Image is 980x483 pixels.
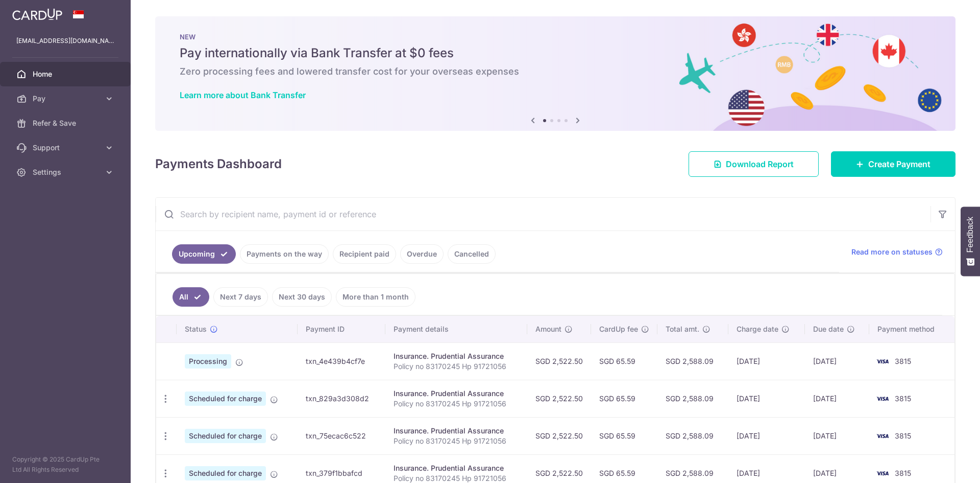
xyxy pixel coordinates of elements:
span: Pay [33,94,100,104]
a: Create Payment [831,151,955,177]
iframe: Opens a widget where you can find more information [915,452,970,478]
td: SGD 65.59 [591,342,657,380]
td: SGD 2,588.09 [657,342,728,380]
td: SGD 2,522.50 [527,342,591,380]
a: Learn more about Bank Transfer [180,90,306,100]
span: 3815 [895,431,911,440]
td: [DATE] [805,417,869,454]
img: Bank transfer banner [155,16,955,131]
p: Policy no 83170245 Hp 91721056 [394,436,520,446]
img: Bank Card [872,393,893,405]
img: Bank Card [872,467,893,479]
span: CardUp fee [599,324,638,334]
td: SGD 2,588.09 [657,417,728,454]
span: Status [185,324,207,334]
th: Payment ID [298,316,385,342]
span: Charge date [737,324,778,334]
a: Next 7 days [213,287,268,307]
span: Feedback [966,217,975,252]
td: txn_4e439b4cf7e [298,342,385,380]
td: [DATE] [805,380,869,417]
td: [DATE] [728,342,805,380]
a: Download Report [689,151,819,177]
img: Bank Card [872,355,893,367]
p: Policy no 83170245 Hp 91721056 [394,399,520,409]
span: 3815 [895,394,911,403]
span: Total amt. [666,324,699,334]
span: 3815 [895,469,911,477]
span: Due date [813,324,844,334]
a: More than 1 month [336,287,415,307]
p: [EMAIL_ADDRESS][DOMAIN_NAME] [16,36,114,46]
td: SGD 65.59 [591,417,657,454]
img: CardUp [12,8,62,20]
div: Insurance. Prudential Assurance [394,426,520,436]
span: Scheduled for charge [185,466,266,480]
span: Settings [33,167,100,177]
span: 3815 [895,357,911,365]
p: NEW [180,33,931,41]
h4: Payments Dashboard [155,155,282,173]
th: Payment details [385,316,528,342]
span: Download Report [726,158,794,170]
div: Insurance. Prudential Assurance [394,463,520,473]
td: txn_829a3d308d2 [298,380,385,417]
span: Read more on statuses [851,247,933,257]
span: Processing [185,354,231,369]
span: Create Payment [868,158,930,170]
p: Policy no 83170245 Hp 91721056 [394,361,520,372]
td: SGD 2,522.50 [527,380,591,417]
input: Search by recipient name, payment id or reference [156,198,930,231]
td: SGD 2,588.09 [657,380,728,417]
td: [DATE] [728,417,805,454]
td: SGD 65.59 [591,380,657,417]
a: Next 30 days [272,287,332,307]
span: Home [33,69,100,79]
button: Feedback - Show survey [961,206,980,276]
h5: Pay internationally via Bank Transfer at $0 fees [180,45,931,61]
span: Amount [535,324,561,334]
span: Scheduled for charge [185,429,266,443]
a: Upcoming [172,244,236,264]
a: Recipient paid [333,244,396,264]
span: Scheduled for charge [185,392,266,406]
span: Refer & Save [33,118,100,128]
a: Cancelled [448,244,496,264]
a: All [173,287,209,307]
td: txn_75ecac6c522 [298,417,385,454]
td: [DATE] [805,342,869,380]
a: Overdue [400,244,444,264]
th: Payment method [869,316,954,342]
div: Insurance. Prudential Assurance [394,351,520,361]
td: SGD 2,522.50 [527,417,591,454]
a: Read more on statuses [851,247,943,257]
td: [DATE] [728,380,805,417]
div: Insurance. Prudential Assurance [394,388,520,399]
img: Bank Card [872,430,893,442]
a: Payments on the way [240,244,329,264]
h6: Zero processing fees and lowered transfer cost for your overseas expenses [180,65,931,78]
span: Support [33,143,100,153]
